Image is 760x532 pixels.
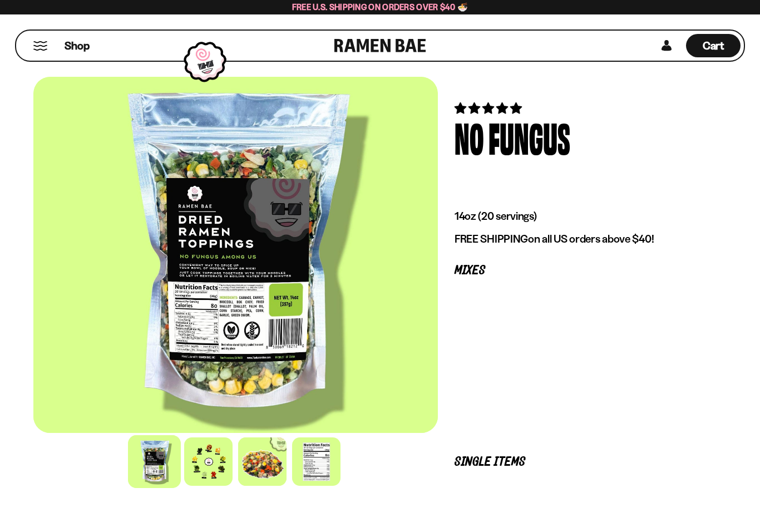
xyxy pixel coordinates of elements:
p: Mixes [455,265,710,276]
button: Mobile Menu Trigger [33,41,48,51]
div: Fungus [488,116,570,158]
div: No [455,116,484,158]
strong: FREE SHIPPING [455,232,528,245]
p: on all US orders above $40! [455,232,710,246]
span: Shop [65,38,90,53]
p: Single Items [455,457,710,467]
span: 5.00 stars [455,101,524,115]
a: Cart [686,31,741,61]
a: Shop [65,34,90,57]
span: Free U.S. Shipping on Orders over $40 🍜 [292,2,468,12]
span: Cart [703,39,724,52]
p: 14oz (20 servings) [455,209,710,223]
